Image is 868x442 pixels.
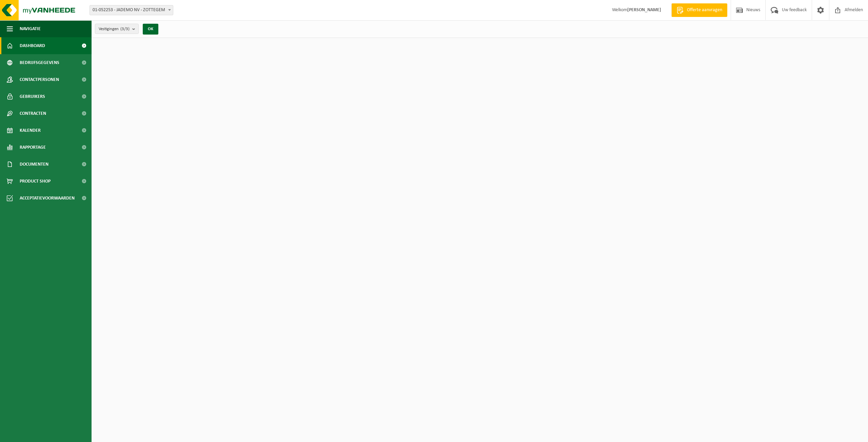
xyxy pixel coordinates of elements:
[120,27,130,31] count: (3/3)
[20,54,59,71] span: Bedrijfsgegevens
[627,7,661,13] strong: [PERSON_NAME]
[685,7,724,14] span: Offerte aanvragen
[20,37,45,54] span: Dashboard
[671,3,727,17] a: Offerte aanvragen
[95,24,139,34] button: Vestigingen(3/3)
[20,139,46,156] span: Rapportage
[20,122,41,139] span: Kalender
[90,5,173,15] span: 01-052253 - JADEMO NV - ZOTTEGEM
[20,105,46,122] span: Contracten
[20,190,75,207] span: Acceptatievoorwaarden
[90,5,173,15] span: 01-052253 - JADEMO NV - ZOTTEGEM
[20,71,59,88] span: Contactpersonen
[20,20,41,37] span: Navigatie
[143,24,158,35] button: OK
[20,173,51,190] span: Product Shop
[20,156,48,173] span: Documenten
[99,24,130,34] span: Vestigingen
[20,88,45,105] span: Gebruikers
